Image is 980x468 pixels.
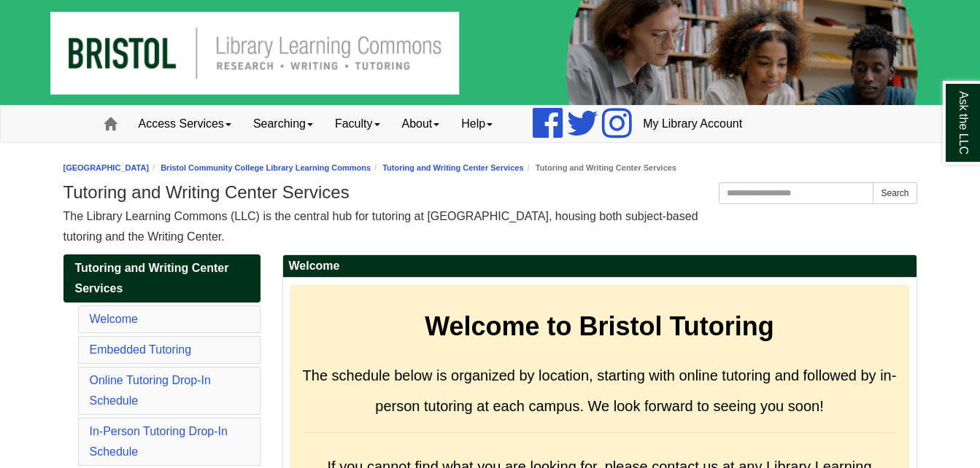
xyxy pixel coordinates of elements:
[524,161,676,175] li: Tutoring and Writing Center Services
[90,343,192,356] a: Embedded Tutoring
[63,161,917,175] nav: breadcrumb
[161,163,371,172] a: Bristol Community College Library Learning Commons
[632,106,753,142] a: My Library Account
[90,374,211,407] a: Online Tutoring Drop-In Schedule
[425,311,774,341] strong: Welcome to Bristol Tutoring
[242,106,324,142] a: Searching
[324,106,391,142] a: Faculty
[391,106,451,142] a: About
[63,254,261,303] a: Tutoring and Writing Center Services
[283,255,917,278] h2: Welcome
[873,182,917,204] button: Search
[63,163,150,172] a: [GEOGRAPHIC_DATA]
[63,182,917,203] h1: Tutoring and Writing Center Services
[303,367,897,414] span: The schedule below is organized by location, starting with online tutoring and followed by in-per...
[63,210,698,243] span: The Library Learning Commons (LLC) is the central hub for tutoring at [GEOGRAPHIC_DATA], housing ...
[90,425,228,458] a: In-Person Tutoring Drop-In Schedule
[75,262,229,295] span: Tutoring and Writing Center Services
[450,106,503,142] a: Help
[382,163,523,172] a: Tutoring and Writing Center Services
[90,313,138,325] a: Welcome
[128,106,242,142] a: Access Services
